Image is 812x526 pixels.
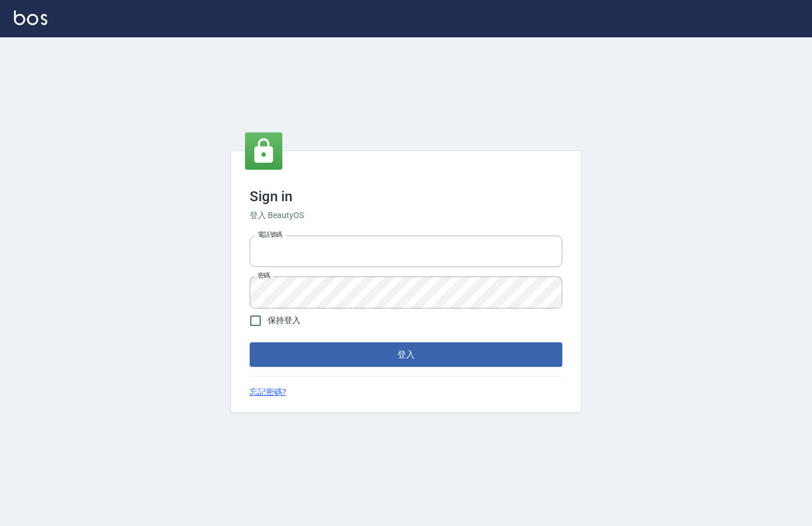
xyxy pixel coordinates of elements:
[268,314,300,327] span: 保持登入
[250,209,562,222] h6: 登入 BeautyOS
[250,386,286,398] a: 忘記密碼?
[250,342,562,367] button: 登入
[258,271,270,280] label: 密碼
[14,10,47,25] img: Logo
[250,188,562,205] h3: Sign in
[258,230,282,239] label: 電話號碼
